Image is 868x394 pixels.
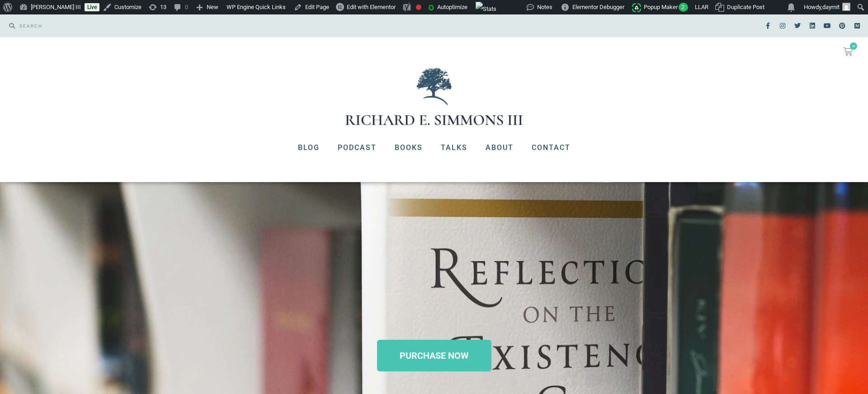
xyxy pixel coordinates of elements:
[416,5,421,10] div: Focus keyphrase not set
[386,136,432,159] a: Books
[377,340,491,371] a: PURCHASE NOW
[476,136,523,159] a: About
[523,136,580,159] a: Contact
[432,136,476,159] a: Talks
[289,136,329,159] a: Blog
[833,42,863,61] a: 0
[347,4,396,10] span: Edit with Elementor
[822,4,840,10] span: daymit
[679,3,688,12] span: 2
[850,42,857,50] span: 0
[15,19,429,33] input: SEARCH
[400,351,469,360] span: PURCHASE NOW
[329,136,386,159] a: Podcast
[476,2,496,16] img: Views over 48 hours. Click for more Jetpack Stats.
[85,3,99,11] a: Live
